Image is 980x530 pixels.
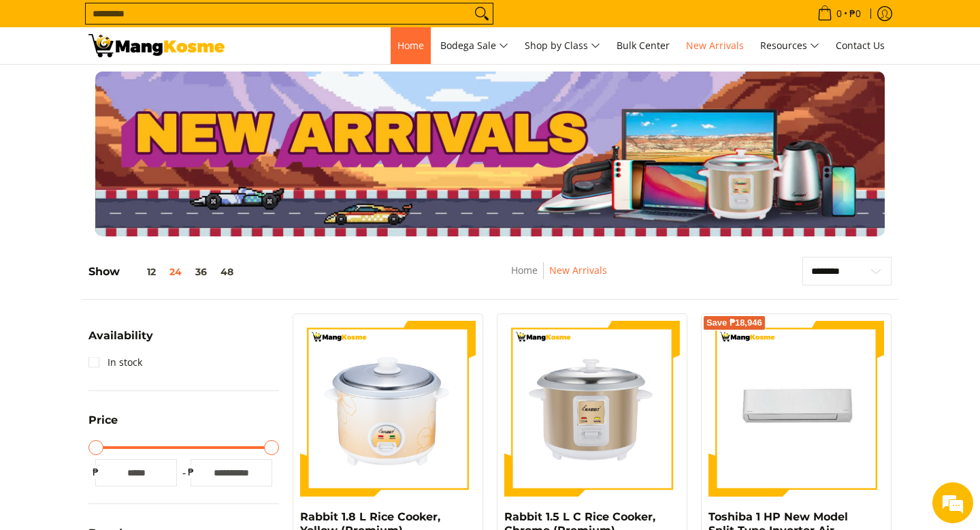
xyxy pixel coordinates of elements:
a: Bodega Sale [434,27,515,64]
button: 36 [189,266,214,277]
img: Toshiba 1 HP New Model Split-Type Inverter Air Conditioner (Class A) [708,321,884,497]
a: Contact Us [829,27,892,64]
span: Save ₱18,946 [706,319,762,327]
span: Bulk Center [617,39,670,52]
summary: Open [88,415,118,436]
button: Search [471,3,493,24]
span: ₱ [88,465,102,479]
span: Shop by Class [525,37,600,54]
a: Home [511,264,538,277]
img: https://mangkosme.com/products/rabbit-1-8-l-rice-cooker-yellow-class-a [300,321,476,497]
span: New Arrivals [686,39,744,52]
h5: Show [88,265,240,279]
a: In stock [88,352,142,373]
textarea: Type your message and hit 'Enter' [7,372,259,420]
span: • [813,6,865,21]
span: Resources [760,37,819,54]
button: 48 [214,266,240,277]
span: 0 [834,9,844,18]
span: ₱0 [847,9,863,18]
div: Minimize live chat window [223,7,256,40]
button: 24 [163,266,189,277]
img: https://mangkosme.com/products/rabbit-1-5-l-c-rice-cooker-chrome-class-a [504,321,680,497]
span: Availability [88,330,153,341]
span: ₱ [184,465,197,479]
a: Home [391,27,431,64]
nav: Main Menu [238,27,892,64]
a: Shop by Class [518,27,607,64]
nav: Breadcrumbs [423,262,695,293]
span: Home [397,39,424,52]
img: New Arrivals: Fresh Release from The Premium Brands l Mang Kosme [88,34,225,57]
span: Bodega Sale [440,37,508,54]
button: 12 [120,266,163,277]
span: Contact Us [836,39,885,52]
div: Chat with us now [71,76,229,94]
a: Resources [753,27,826,64]
span: We're online! [79,172,188,309]
summary: Open [88,330,153,352]
a: New Arrivals [679,27,751,64]
a: New Arrivals [549,264,607,277]
a: Bulk Center [610,27,676,64]
span: Price [88,415,118,426]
